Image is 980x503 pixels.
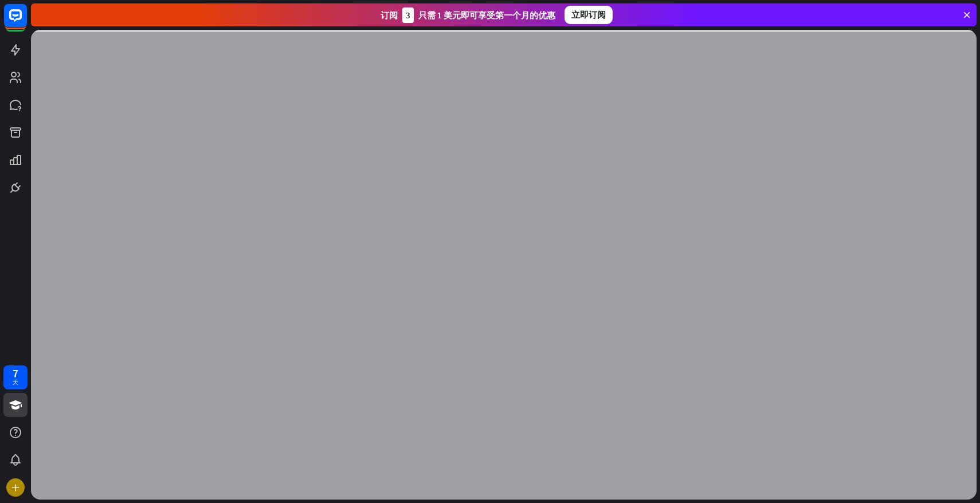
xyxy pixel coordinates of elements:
[418,10,555,21] font: 只需 1 美元即可享受第一个月的优惠
[13,379,18,386] font: 天
[406,10,410,21] font: 3
[3,365,28,389] a: 7 天
[13,366,18,380] font: 7
[12,483,19,492] font: 十
[571,9,606,20] font: 立即订阅
[381,10,398,21] font: 订阅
